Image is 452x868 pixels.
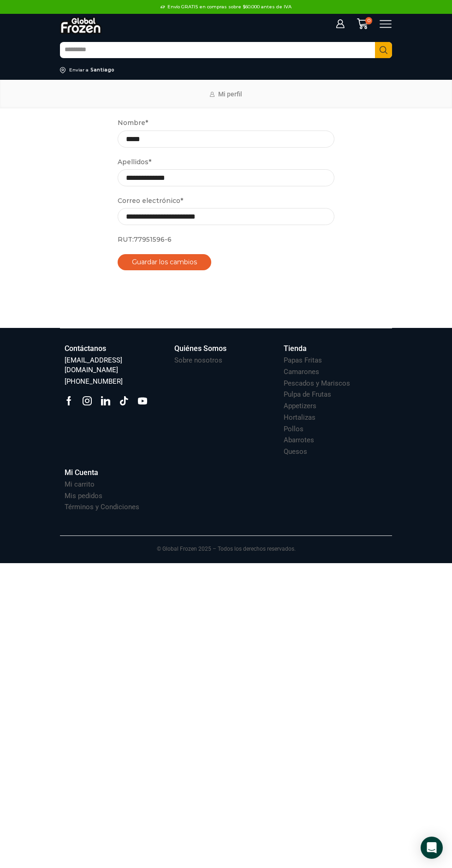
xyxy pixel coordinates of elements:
[284,413,315,422] h3: Hortalizas
[284,423,303,434] a: Pollos
[284,388,331,399] a: Pulpa de Frutas
[65,501,139,512] a: Términos y Condiciones
[118,118,148,128] label: Nombre
[284,342,384,354] a: Tienda
[65,356,165,375] h3: [EMAIL_ADDRESS][DOMAIN_NAME]
[284,424,303,434] h3: Pollos
[375,42,392,58] button: Search button
[65,354,165,375] a: [EMAIL_ADDRESS][DOMAIN_NAME]
[284,435,314,445] h3: Abarrotes
[421,837,443,859] div: Open Intercom Messenger
[65,480,95,489] h3: Mi carrito
[60,536,392,553] p: © Global Frozen 2025 – Todos los derechos reservados.
[118,234,334,244] p: 77951596-6
[69,67,89,73] div: Enviar a
[284,356,322,365] h3: Papas Fritas
[118,196,183,206] label: Correo electrónico
[284,434,314,445] a: Abarrotes
[65,468,98,478] h3: Mi Cuenta
[65,375,123,386] a: [PHONE_NUMBER]
[284,354,322,365] a: Papas Fritas
[174,354,222,365] a: Sobre nosotros
[118,157,151,167] label: Apellidos
[174,344,226,354] h3: Quiénes Somos
[60,67,69,73] img: address-field-icon.svg
[90,67,114,73] div: Santiago
[284,379,350,388] h3: Pescados y Mariscos
[218,90,242,98] span: Mi perfil
[284,401,316,411] h3: Appetizers
[284,367,319,377] h3: Camarones
[284,390,331,399] h3: Pulpa de Frutas
[65,478,95,489] a: Mi carrito
[284,344,307,354] h3: Tienda
[284,366,319,377] a: Camarones
[365,17,373,24] span: 0
[284,400,316,411] a: Appetizers
[174,356,222,365] h3: Sobre nosotros
[65,491,102,501] h3: Mis pedidos
[118,254,211,270] button: Guardar los cambios
[65,377,123,386] h3: [PHONE_NUMBER]
[284,447,307,457] h3: Quesos
[284,446,307,457] a: Quesos
[65,344,106,354] h3: Contáctanos
[65,466,165,478] a: Mi Cuenta
[65,490,102,501] a: Mis pedidos
[284,411,315,422] a: Hortalizas
[284,377,350,388] a: Pescados y Mariscos
[65,502,139,512] h3: Términos y Condiciones
[352,18,372,30] a: 0
[118,234,134,244] label: RUT:
[65,342,165,354] a: Contáctanos
[174,342,275,354] a: Quiénes Somos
